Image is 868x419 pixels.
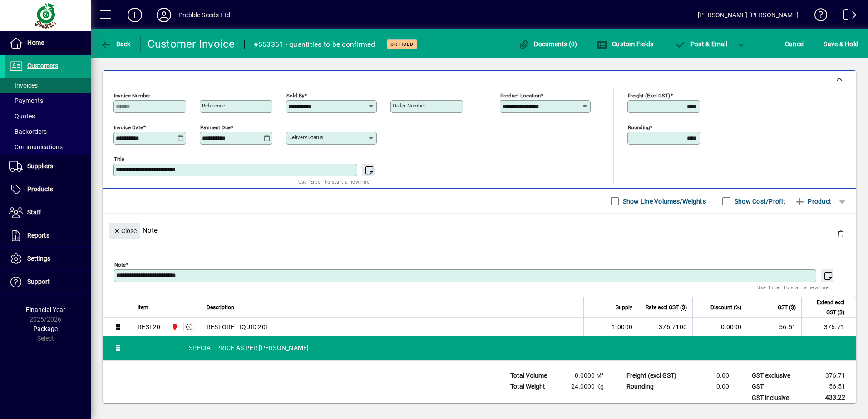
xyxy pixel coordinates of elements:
mat-label: Product location [500,93,541,99]
td: 0.00 [686,381,740,392]
div: Note [103,214,856,247]
span: Customers [27,62,58,69]
a: Knowledge Base [808,2,828,31]
span: Documents (0) [518,40,577,48]
span: Extend excl GST ($) [807,297,844,317]
div: RESL20 [138,322,161,331]
div: 376.7100 [644,322,687,331]
button: Product [790,193,836,209]
a: Settings [5,248,91,270]
a: Support [5,271,91,293]
span: Quotes [9,112,35,120]
span: Home [27,39,44,46]
a: Quotes [5,108,91,124]
a: Invoices [5,78,91,93]
button: Delete [830,223,852,244]
span: 1.0000 [612,322,633,331]
span: Reports [27,232,49,239]
button: Profile [149,7,178,23]
span: Package [33,325,58,332]
span: Product [794,194,831,209]
mat-label: Payment due [200,124,231,131]
span: Description [207,302,234,312]
td: Total Weight [506,381,560,392]
mat-label: Freight (excl GST) [628,93,670,99]
div: #553361 - quantities to be confirmed [254,37,375,52]
span: Support [27,278,50,285]
span: ost & Email [675,40,727,48]
label: Show Cost/Profit [733,197,785,206]
span: Products [27,185,53,193]
span: Cancel [785,37,805,51]
span: Back [100,40,131,48]
span: Backorders [9,128,47,135]
button: Save & Hold [821,36,861,52]
a: Reports [5,224,91,247]
span: Communications [9,143,63,151]
a: Logout [837,2,857,31]
mat-label: Invoice number [114,93,150,99]
td: GST exclusive [747,370,802,381]
mat-label: Note [114,262,126,268]
td: 376.71 [802,370,856,381]
div: Prebble Seeds Ltd [178,8,230,22]
span: Financial Year [26,306,65,313]
span: P [690,40,695,48]
span: On hold [390,41,414,47]
span: Rate excl GST ($) [646,302,687,312]
app-page-header-button: Delete [830,229,852,238]
label: Show Line Volumes/Weights [621,197,706,206]
span: S [824,40,827,48]
a: Products [5,178,91,201]
span: Close [113,224,137,239]
td: 0.00 [686,370,740,381]
td: 0.0000 M³ [560,370,615,381]
mat-label: Delivery status [288,134,323,141]
button: Close [109,223,140,239]
button: Post & Email [670,36,732,52]
a: Staff [5,201,91,224]
a: Backorders [5,124,91,139]
span: Settings [27,255,50,262]
mat-label: Reference [202,102,225,109]
a: Communications [5,139,91,155]
td: GST [747,381,802,392]
mat-label: Invoice date [114,124,143,131]
button: Add [120,7,149,23]
td: Rounding [622,381,686,392]
span: PALMERSTON NORTH [169,322,179,332]
td: Freight (excl GST) [622,370,686,381]
span: Supply [616,302,632,312]
span: Suppliers [27,162,53,170]
button: Back [98,36,133,52]
td: 56.51 [747,318,801,336]
td: Total Volume [506,370,560,381]
button: Custom Fields [594,36,656,52]
button: Documents (0) [516,36,580,52]
span: Staff [27,209,41,216]
span: RESTORE LIQUID 20L [207,322,270,331]
mat-label: Order number [393,102,425,109]
div: SPECIAL PRICE AS PER [PERSON_NAME] [132,336,856,360]
a: Home [5,32,91,54]
td: 433.22 [802,392,856,404]
td: 56.51 [802,381,856,392]
div: Customer Invoice [148,37,235,51]
app-page-header-button: Back [91,36,141,52]
a: Payments [5,93,91,108]
span: ave & Hold [824,37,858,51]
mat-label: Sold by [286,93,304,99]
td: 376.71 [801,318,856,336]
app-page-header-button: Close [107,226,143,234]
span: Payments [9,97,43,104]
mat-label: Title [114,156,124,162]
mat-hint: Use 'Enter' to start a new line [757,282,829,292]
span: Discount (%) [710,302,741,312]
span: Invoices [9,82,38,89]
mat-hint: Use 'Enter' to start a new line [298,176,370,187]
mat-label: Rounding [628,124,650,131]
td: 0.0000 [692,318,747,336]
span: GST ($) [778,302,796,312]
td: GST inclusive [747,392,802,404]
td: 24.0000 Kg [560,381,615,392]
